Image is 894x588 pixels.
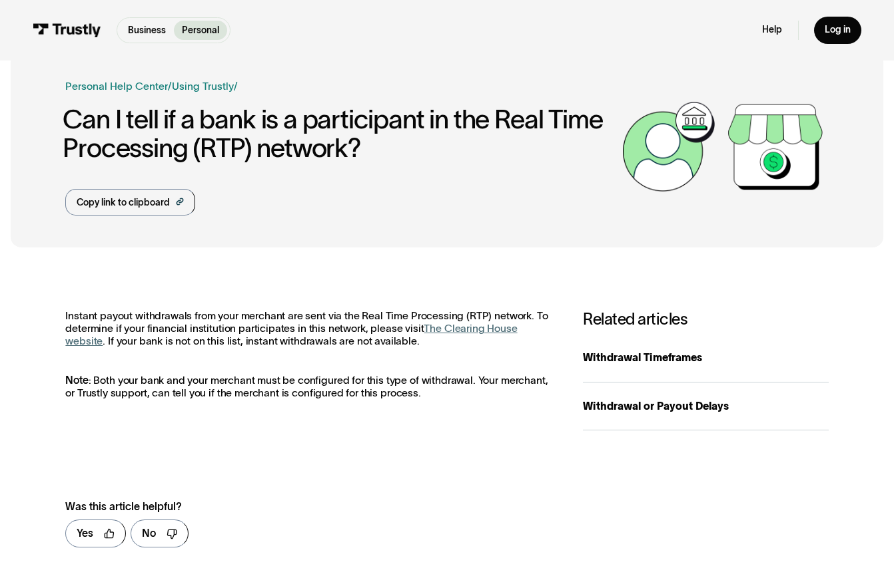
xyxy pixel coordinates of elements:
strong: Note [65,374,88,386]
a: Withdrawal Timeframes [583,335,829,382]
div: Yes [77,525,93,541]
a: Help [762,24,782,36]
div: Withdrawal Timeframes [583,350,829,366]
p: : Both your bank and your merchant must be configured for this type of withdrawal. Your merchant,... [65,374,556,400]
div: No [142,525,156,541]
h3: Related articles [583,310,829,329]
div: Was this article helpful? [65,499,528,515]
div: / [168,78,172,94]
a: Log in [814,17,861,45]
p: Instant payout withdrawals from your merchant are sent via the Real Time Processing (RTP) network... [65,310,556,348]
a: The Clearing House website [65,323,517,347]
a: No [131,519,188,547]
p: Personal [182,23,219,37]
a: Using Trustly [172,80,234,92]
img: Trustly Logo [33,23,101,38]
a: Copy link to clipboard [65,189,195,216]
a: Personal Help Center [65,78,168,94]
a: Withdrawal or Payout Delays [583,382,829,430]
div: Withdrawal or Payout Delays [583,398,829,414]
div: Log in [825,24,851,36]
h1: Can I tell if a bank is a participant in the Real Time Processing (RTP) network? [63,105,615,163]
div: / [234,78,238,94]
a: Yes [65,519,125,547]
a: Personal [174,21,227,40]
p: Business [128,23,166,37]
div: Copy link to clipboard [77,196,170,210]
a: Business [120,21,174,40]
